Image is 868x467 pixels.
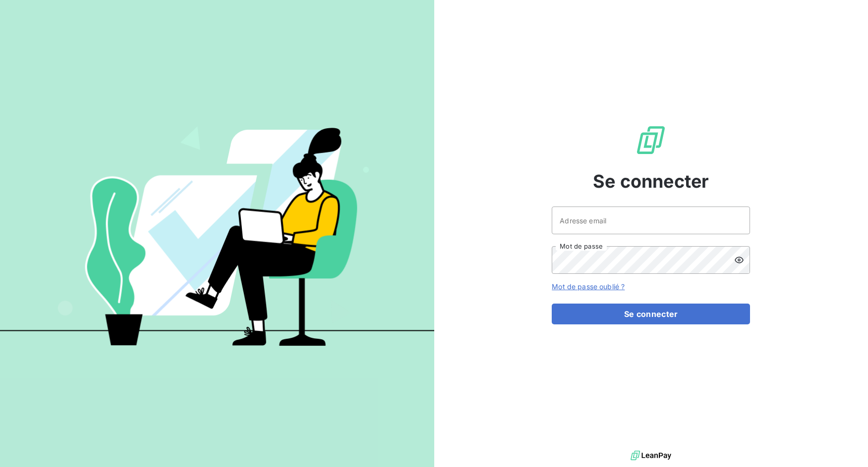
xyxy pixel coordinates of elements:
[631,448,671,463] img: logo
[593,168,709,195] span: Se connecter
[552,282,625,291] a: Mot de passe oublié ?
[635,124,667,156] img: Logo LeanPay
[552,207,750,234] input: placeholder
[552,304,750,324] button: Se connecter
